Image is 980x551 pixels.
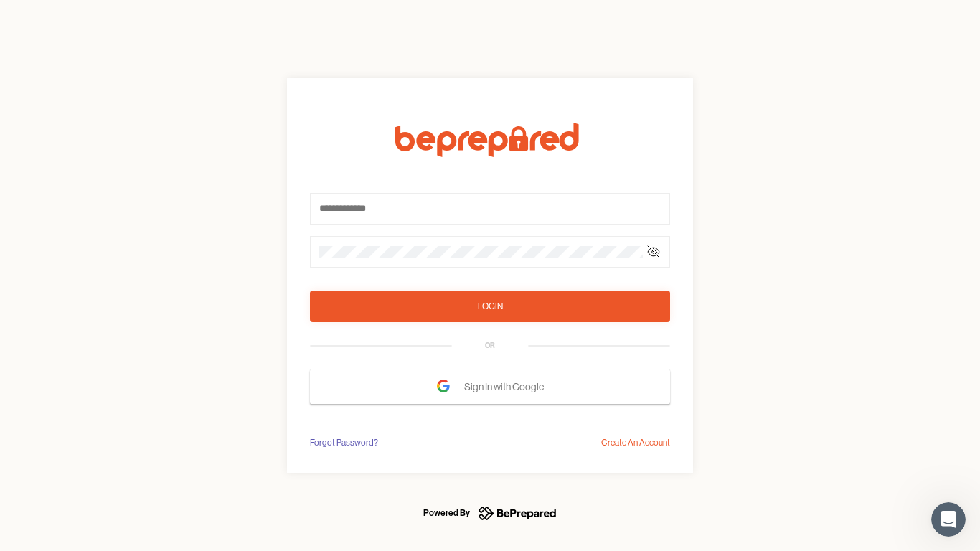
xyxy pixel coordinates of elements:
button: Login [310,291,670,322]
div: Powered By [423,504,470,522]
span: Sign In with Google [464,374,551,400]
div: Create An Account [601,435,670,450]
div: OR [485,340,495,352]
iframe: Intercom live chat [931,502,966,537]
div: Forgot Password? [310,435,378,450]
div: Login [478,299,503,314]
button: Sign In with Google [310,369,670,404]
